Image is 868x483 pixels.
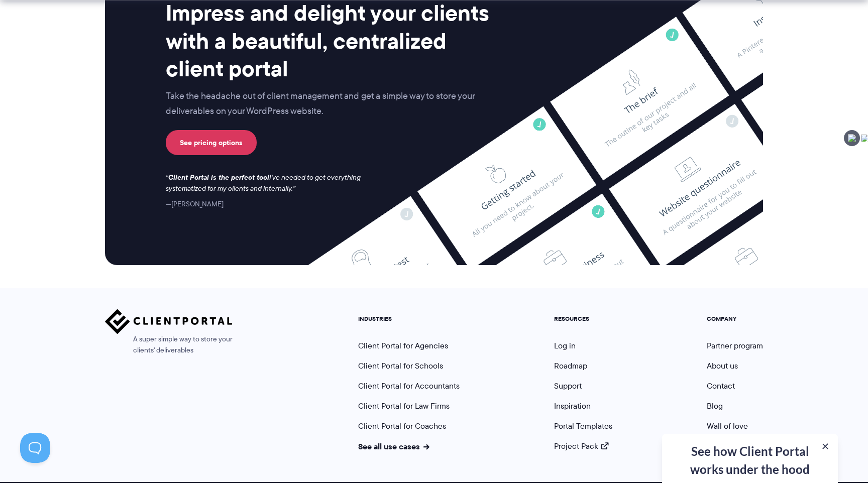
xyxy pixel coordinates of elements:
[166,199,224,209] cite: [PERSON_NAME]
[358,400,450,412] a: Client Portal for Law Firms
[358,315,460,322] h5: INDUSTRIES
[554,340,576,351] a: Log in
[554,315,612,322] h5: RESOURCES
[554,400,591,412] a: Inspiration
[20,433,50,463] iframe: Toggle Customer Support
[105,334,233,356] span: A super simple way to store your clients' deliverables
[707,420,748,432] a: Wall of love
[554,360,587,372] a: Roadmap
[166,130,257,155] a: See pricing options
[707,380,735,392] a: Contact
[707,400,723,412] a: Blog
[358,360,443,372] a: Client Portal for Schools
[707,315,763,322] h5: COMPANY
[358,340,448,351] a: Client Portal for Agencies
[358,380,460,392] a: Client Portal for Accountants
[554,420,612,432] a: Portal Templates
[166,89,496,119] p: Take the headache out of client management and get a simple way to store your deliverables on you...
[554,440,608,452] a: Project Pack
[707,340,763,351] a: Partner program
[166,172,371,194] p: I've needed to get everything systematized for my clients and internally.
[358,420,446,432] a: Client Portal for Coaches
[168,172,269,183] strong: Client Portal is the perfect tool
[554,380,582,392] a: Support
[358,440,429,452] a: See all use cases
[707,360,738,372] a: About us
